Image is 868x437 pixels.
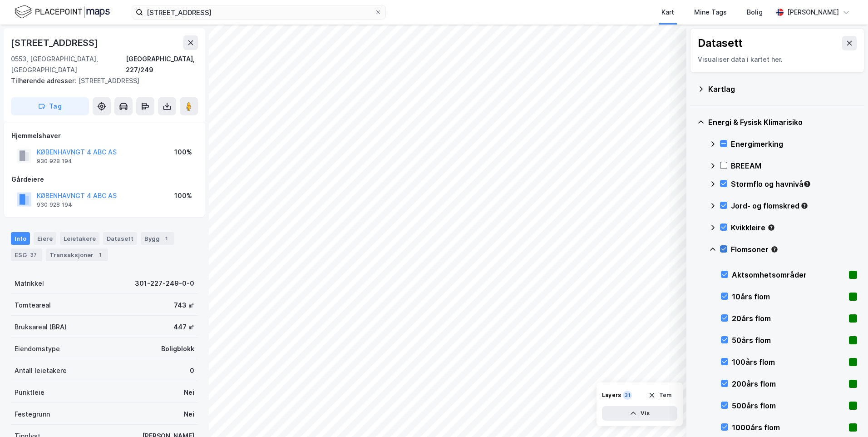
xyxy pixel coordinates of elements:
div: Nei [184,409,194,420]
div: Kart [661,7,674,18]
div: 0553, [GEOGRAPHIC_DATA], [GEOGRAPHIC_DATA] [11,54,126,75]
div: 930 928 194 [37,201,72,209]
div: 930 928 194 [37,158,72,165]
div: Nei [184,387,194,398]
div: 500års flom [732,400,845,411]
div: Datasett [103,232,137,245]
div: Eiere [34,232,56,245]
div: Stormflo og havnivå [731,179,857,189]
img: logo.f888ab2527a4732fd821a326f86c7f29.svg [15,4,110,20]
div: 10års flom [732,291,845,302]
div: Gårdeiere [11,174,197,185]
div: 20års flom [732,313,845,324]
div: Eiendomstype [15,343,60,354]
iframe: Chat Widget [823,393,868,437]
div: Energimerking [731,139,857,149]
div: 31 [623,391,632,400]
div: 37 [29,250,39,259]
div: Mine Tags [694,7,727,18]
div: Tooltip anchor [770,245,779,253]
div: [STREET_ADDRESS] [11,75,191,86]
div: Flomsoner [731,244,857,255]
button: Tøm [642,388,677,402]
div: Tooltip anchor [767,223,775,232]
div: Kartlag [708,84,857,94]
div: Energi & Fysisk Klimarisiko [708,117,857,128]
div: 1 [95,250,104,259]
input: Søk på adresse, matrikkel, gårdeiere, leietakere eller personer [143,5,375,19]
div: Bygg [141,232,174,245]
div: Bruksareal (BRA) [15,322,67,333]
button: Vis [602,406,677,421]
div: 100% [174,147,192,158]
div: Leietakere [60,232,99,245]
div: [PERSON_NAME] [787,7,839,18]
div: 100% [174,190,192,201]
div: Tooltip anchor [803,180,811,188]
div: 50års flom [732,335,845,346]
div: 0 [190,365,194,376]
div: Festegrunn [15,409,50,420]
div: Antall leietakere [15,365,67,376]
div: [STREET_ADDRESS] [11,35,100,50]
div: [GEOGRAPHIC_DATA], 227/249 [126,54,198,75]
div: Transaksjoner [46,248,108,261]
div: Aktsomhetsområder [732,269,845,280]
div: 743 ㎡ [174,300,194,311]
div: Tomteareal [15,300,51,311]
div: BREEAM [731,160,857,171]
div: Bolig [747,7,763,18]
div: Hjemmelshaver [11,130,197,141]
span: Tilhørende adresser: [11,77,78,84]
div: 447 ㎡ [173,322,194,333]
div: Info [11,232,30,245]
div: ESG [11,248,42,261]
div: Visualiser data i kartet her. [698,54,857,65]
div: 100års flom [732,357,845,367]
div: 200års flom [732,378,845,389]
div: 1000års flom [732,422,845,433]
div: 301-227-249-0-0 [135,278,194,289]
div: Punktleie [15,387,44,398]
div: Jord- og flomskred [731,200,857,211]
div: 1 [162,234,171,243]
div: Layers [602,392,621,399]
div: Boligblokk [161,343,194,354]
button: Tag [11,97,89,115]
div: Kvikkleire [731,222,857,233]
div: Datasett [698,36,743,50]
div: Tooltip anchor [800,202,809,210]
div: Matrikkel [15,278,44,289]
